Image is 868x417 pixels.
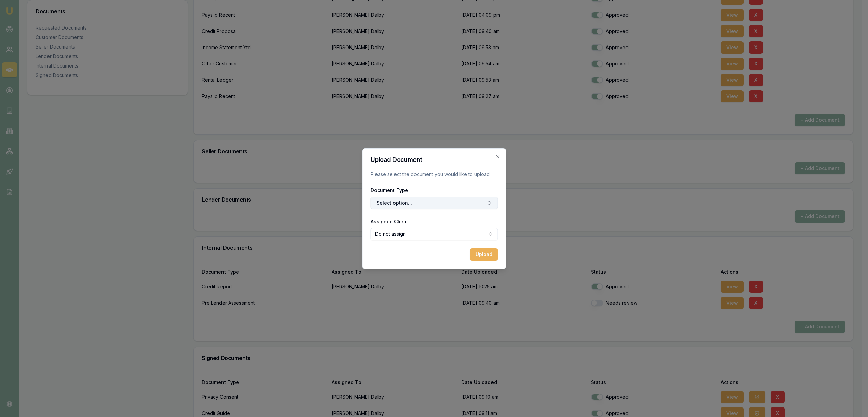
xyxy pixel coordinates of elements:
h2: Upload Document [370,157,498,163]
label: Assigned Client [370,219,408,224]
button: Upload [470,248,498,261]
p: Please select the document you would like to upload. [370,171,498,178]
label: Document Type [370,187,408,193]
button: Select option... [370,197,498,209]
